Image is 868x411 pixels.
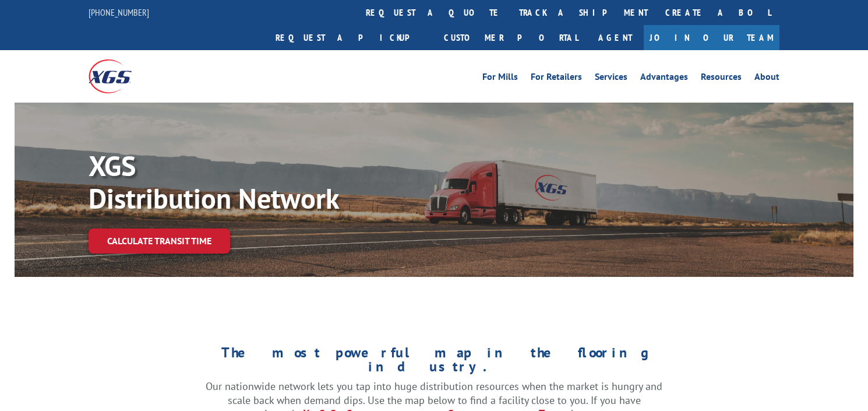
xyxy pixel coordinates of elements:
a: [PHONE_NUMBER] [89,6,149,18]
a: Request a pickup [267,25,435,50]
a: About [754,72,779,85]
a: Agent [587,25,644,50]
a: Calculate transit time [89,229,230,254]
a: Advantages [640,72,688,85]
a: Services [595,72,627,85]
a: Join Our Team [644,25,779,50]
p: XGS Distribution Network [89,149,438,215]
a: Resources [701,72,742,85]
h1: The most powerful map in the flooring industry. [206,346,662,380]
a: For Retailers [531,72,582,85]
a: For Mills [482,72,518,85]
a: Customer Portal [435,25,587,50]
